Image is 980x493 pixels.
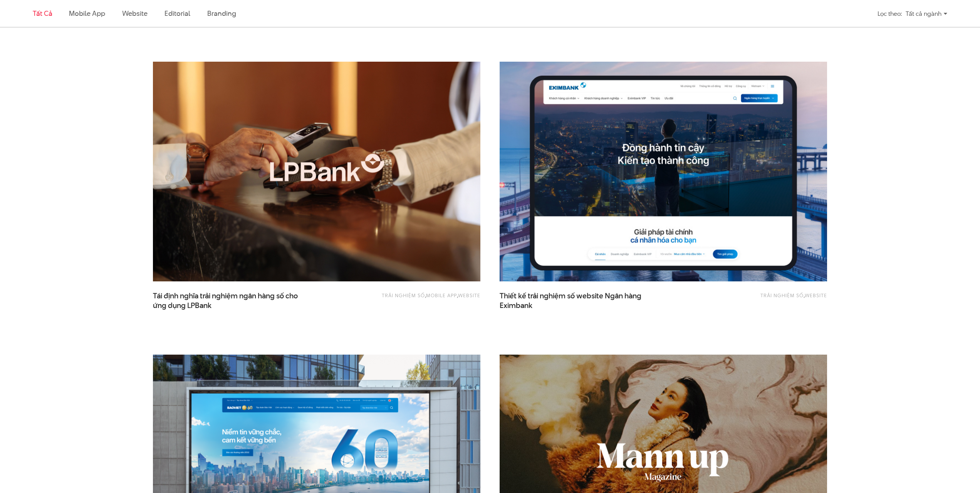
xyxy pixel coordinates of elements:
[483,51,844,292] img: Eximbank Website Portal
[153,301,211,311] span: ứng dụng LPBank
[122,8,148,18] a: Website
[153,291,307,310] a: Tái định nghĩa trải nghiệm ngân hàng số choứng dụng LPBank
[426,292,457,299] a: Mobile app
[207,8,236,18] a: Branding
[500,291,654,310] a: Thiết kế trải nghiệm số website Ngân hàngEximbank
[349,291,480,306] div: , ,
[500,301,532,311] span: Eximbank
[382,292,425,299] a: Trải nghiệm số
[760,292,804,299] a: Trải nghiệm số
[696,291,827,306] div: ,
[153,62,480,281] img: LPBank Thumb
[153,291,307,310] span: Tái định nghĩa trải nghiệm ngân hàng số cho
[164,8,190,18] a: Editorial
[458,292,480,299] a: Website
[805,292,827,299] a: Website
[500,291,654,310] span: Thiết kế trải nghiệm số website Ngân hàng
